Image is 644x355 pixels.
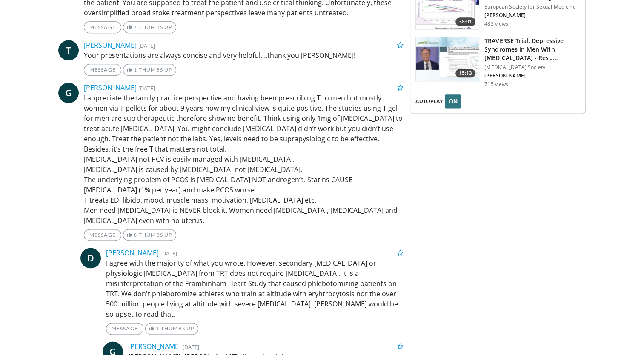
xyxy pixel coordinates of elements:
[416,37,479,81] img: 6c2a532f-9247-4c18-99c7-ace48fd763f4.png.150x105_q85_crop-smart_upscale.png
[138,84,155,92] small: [DATE]
[84,21,121,33] a: Message
[160,249,177,257] small: [DATE]
[484,81,508,88] p: 715 views
[123,21,176,33] a: 7 Thumbs Up
[106,248,159,258] a: [PERSON_NAME]
[84,83,137,92] a: [PERSON_NAME]
[84,64,121,76] a: Message
[484,72,580,79] p: [PERSON_NAME]
[445,94,461,108] button: ON
[183,343,199,351] small: [DATE]
[84,229,121,241] a: Message
[134,24,137,30] span: 7
[145,323,198,335] a: 1 Thumbs Up
[484,3,580,10] p: European Society for Sexual Medicine
[415,37,580,88] a: 15:13 TRAVERSE Trial: Depressive Syndromes in Men With [MEDICAL_DATA] - Resp… [MEDICAL_DATA] Soci...
[58,40,79,60] a: T
[484,64,580,71] p: [MEDICAL_DATA] Society
[128,342,181,351] a: [PERSON_NAME]
[138,42,155,49] small: [DATE]
[156,325,159,332] span: 1
[58,83,79,103] a: G
[80,248,101,268] a: D
[134,232,137,238] span: 8
[106,258,404,319] p: I agree with the majority of what you wrote. However, secondary [MEDICAL_DATA] or physiologic [ME...
[484,12,580,19] p: [PERSON_NAME]
[455,17,476,26] span: 38:01
[84,50,404,60] p: Your presentations are always concise and very helpful….thank you [PERSON_NAME]!
[123,229,176,241] a: 8 Thumbs Up
[123,64,176,76] a: 1 Thumbs Up
[415,97,443,105] span: AUTOPLAY
[84,40,137,50] a: [PERSON_NAME]
[134,66,137,73] span: 1
[84,93,404,226] p: I appreciate the family practice perspective and having been prescribing T to men but mostly wome...
[455,69,476,77] span: 15:13
[106,323,143,335] a: Message
[484,20,508,27] p: 483 views
[484,37,580,62] h3: TRAVERSE Trial: Depressive Syndromes in Men With [MEDICAL_DATA] - Resp…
